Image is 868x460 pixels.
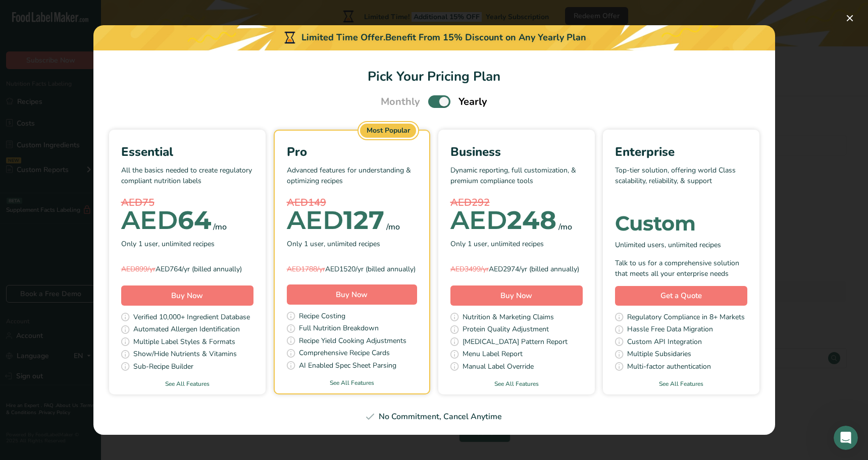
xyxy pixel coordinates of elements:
[127,16,147,36] img: Profile image for Rana
[20,89,182,106] p: How can we help?
[45,152,75,163] div: Rachelle
[463,324,549,336] span: Protein Quality Adjustment
[463,312,554,324] span: Nutrition & Marketing Claims
[21,127,181,138] div: Recent message
[121,264,253,274] div: AED764/yr (billed annually)
[299,360,396,373] span: AI Enabled Spec Sheet Parsing
[133,349,237,361] span: Show/Hide Nutrients & Vitamins
[106,67,763,86] h1: Pick Your Pricing Plan
[385,31,586,44] div: Benefit From 15% Discount on Any Yearly Plan
[500,291,532,301] span: Buy Now
[77,152,106,163] div: • 2h ago
[14,340,36,347] span: Home
[118,340,134,347] span: Help
[299,323,379,335] span: Full Nutrition Breakdown
[21,219,82,229] span: Search for help
[287,143,417,161] div: Pro
[834,426,858,450] iframe: Intercom live chat
[21,290,169,311] div: How Subscription Upgrades Work on [DOMAIN_NAME]
[146,16,167,36] img: Profile image for Rachelle
[133,361,193,374] span: Sub-Recipe Builder
[615,213,747,234] div: Custom
[121,285,253,306] button: Buy Now
[627,312,745,324] span: Regulatory Compliance in 8+ Markets
[615,240,721,250] span: Unlimited users, unlimited recipes
[287,210,384,231] div: 127
[287,239,380,249] span: Only 1 user, unlimited recipes
[450,165,583,195] p: Dynamic reporting, full customization, & premium compliance tools
[299,335,406,348] span: Recipe Yield Cooking Adjustments
[287,195,417,210] div: AED149
[21,142,41,162] img: Profile image for Rachelle
[299,311,345,323] span: Recipe Costing
[20,72,182,89] p: Hi Fresh 👋
[21,242,169,253] div: Hire an Expert Services
[10,177,192,204] div: Send us a message
[15,286,187,315] div: How Subscription Upgrades Work on [DOMAIN_NAME]
[627,361,711,374] span: Multi-factor authentication
[381,94,420,109] span: Monthly
[106,411,763,423] div: No Commitment, Cancel Anytime
[213,221,227,233] div: /mo
[15,257,187,286] div: How to Print Your Labels & Choose the Right Printer
[615,286,747,306] a: Get a Quote
[121,195,253,210] div: AED75
[615,258,747,279] div: Talk to us for a comprehensive solution that meets all your enterprise needs
[450,264,489,274] span: AED3499/yr
[360,124,417,138] div: Most Popular
[151,315,202,355] button: News
[93,25,775,50] div: Limited Time Offer.
[463,349,523,361] span: Menu Label Report
[450,143,583,161] div: Business
[121,205,178,236] span: AED
[615,165,747,195] p: Top-tier solution, offering world Class scalability, reliability, & support
[171,291,203,301] span: Buy Now
[133,324,240,336] span: Automated Allergen Identification
[627,349,691,361] span: Multiple Subsidaries
[133,312,250,324] span: Verified 10,000+ Ingredient Database
[121,239,215,249] span: Only 1 user, unlimited recipes
[386,221,400,233] div: /mo
[615,143,747,161] div: Enterprise
[121,165,253,195] p: All the basics needed to create regulatory compliant nutrition labels
[450,205,507,236] span: AED
[287,205,343,236] span: AED
[287,284,417,305] button: Buy Now
[50,315,101,355] button: Messages
[121,210,211,231] div: 64
[287,264,417,274] div: AED1520/yr (billed annually)
[167,340,186,347] span: News
[558,221,572,233] div: /mo
[450,210,556,231] div: 248
[450,195,583,210] div: AED292
[450,264,583,274] div: AED2974/yr (billed annually)
[133,336,235,349] span: Multiple Label Styles & Formats
[463,336,568,349] span: [MEDICAL_DATA] Pattern Report
[121,143,253,161] div: Essential
[109,379,266,388] a: See All Features
[299,348,390,360] span: Comprehensive Recipe Cards
[10,119,192,171] div: Recent messageProfile image for RachelleHello!Rachelle•2h ago
[21,261,169,282] div: How to Print Your Labels & Choose the Right Printer
[275,378,429,387] a: See All Features
[45,143,66,151] span: Hello!
[59,340,93,347] span: Messages
[458,94,487,109] span: Yearly
[336,290,368,300] span: Buy Now
[11,134,191,171] div: Profile image for RachelleHello!Rachelle•2h ago
[660,290,702,302] span: Get a Quote
[603,379,759,388] a: See All Features
[101,315,151,355] button: Help
[463,361,534,374] span: Manual Label Override
[627,324,713,336] span: Hassle Free Data Migration
[287,264,325,274] span: AED1788/yr
[15,238,187,257] div: Hire an Expert Services
[121,264,156,274] span: AED899/yr
[108,16,128,36] img: Profile image for Reem
[15,214,187,234] button: Search for help
[20,23,88,32] img: logo
[174,16,192,34] div: Close
[627,336,702,349] span: Custom API Integration
[287,165,417,195] p: Advanced features for understanding & optimizing recipes
[21,185,169,196] div: Send us a message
